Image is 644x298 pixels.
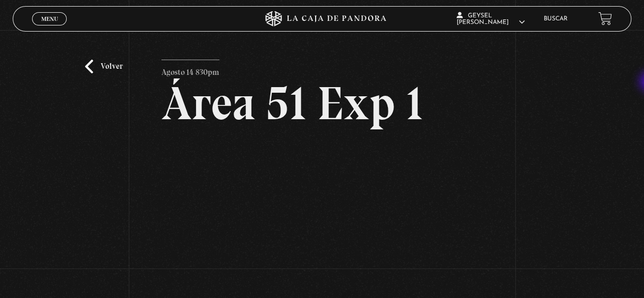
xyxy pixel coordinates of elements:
span: Menu [41,16,58,22]
span: Cerrar [38,24,62,31]
p: Agosto 14 830pm [161,60,219,80]
a: Buscar [544,16,568,22]
h2: Área 51 Exp 1 [161,80,483,127]
a: View your shopping cart [598,12,612,25]
span: Geysel [PERSON_NAME] [457,13,525,25]
a: Volver [85,60,123,73]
